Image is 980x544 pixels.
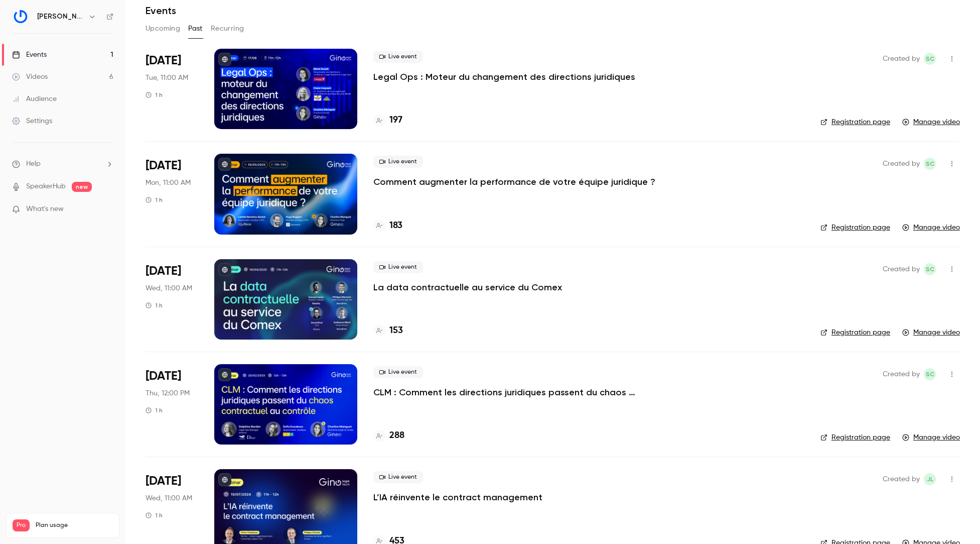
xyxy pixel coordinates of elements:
div: Feb 20 Thu, 12:00 PM (Europe/Paris) [146,364,198,445]
span: SC [926,158,934,170]
h6: [PERSON_NAME] [37,12,84,22]
div: 1 h [146,301,163,309]
span: Live event [373,366,423,378]
span: Selma CHABABI [924,158,936,170]
a: Comment augmenter la performance de votre équipe juridique ? [373,176,655,188]
span: JL [927,473,933,485]
img: Gino LegalTech [13,9,29,25]
span: SC [926,368,934,380]
a: Registration page [820,223,890,233]
span: Created by [883,263,920,275]
a: La data contractuelle au service du Comex [373,281,562,293]
span: Selma CHABABI [924,53,936,65]
span: [DATE] [146,473,181,489]
span: Selma CHABABI [924,263,936,275]
button: Recurring [211,21,244,37]
span: What's new [26,204,64,214]
span: SC [926,263,934,275]
a: SpeakerHub [26,181,66,192]
div: May 19 Mon, 11:00 AM (Europe/Paris) [146,154,198,234]
span: Selma CHABABI [924,368,936,380]
a: 153 [373,324,403,338]
div: Audience [12,94,57,104]
a: Manage video [902,432,960,443]
span: [DATE] [146,158,181,174]
span: Jerome Lo [924,473,936,485]
span: Wed, 11:00 AM [146,283,192,293]
span: Live event [373,261,423,273]
span: Live event [373,156,423,168]
a: 288 [373,429,404,443]
a: Legal Ops : Moteur du changement des directions juridiques [373,71,635,83]
h4: 288 [389,429,404,443]
span: new [72,182,92,192]
button: Past [188,21,203,37]
div: Events [12,50,47,60]
span: [DATE] [146,263,181,279]
div: 1 h [146,511,163,519]
a: Registration page [820,328,890,338]
div: Apr 16 Wed, 11:00 AM (Europe/Paris) [146,259,198,340]
a: 183 [373,219,402,233]
a: Manage video [902,328,960,338]
span: Created by [883,53,920,65]
div: 1 h [146,406,163,414]
a: CLM : Comment les directions juridiques passent du chaos contractuel au contrôle [373,386,674,398]
span: Help [26,159,41,169]
button: Upcoming [146,21,180,37]
a: L’IA réinvente le contract management [373,491,542,503]
span: Created by [883,368,920,380]
div: Settings [12,116,52,126]
span: Created by [883,473,920,485]
div: 1 h [146,91,163,99]
h4: 197 [389,114,402,127]
span: Thu, 12:00 PM [146,388,190,398]
span: [DATE] [146,368,181,384]
span: SC [926,53,934,65]
iframe: Noticeable Trigger [101,205,113,214]
span: Live event [373,471,423,483]
span: Plan usage [36,521,113,529]
span: Wed, 11:00 AM [146,493,192,503]
a: 197 [373,114,402,127]
span: Mon, 11:00 AM [146,178,191,188]
span: [DATE] [146,53,181,69]
h4: 153 [389,324,403,338]
li: help-dropdown-opener [12,159,113,169]
a: Manage video [902,117,960,127]
h4: 183 [389,219,402,233]
h1: Events [146,5,176,17]
span: Created by [883,158,920,170]
div: 1 h [146,196,163,204]
span: Tue, 11:00 AM [146,73,188,83]
div: Jun 17 Tue, 11:00 AM (Europe/Paris) [146,49,198,129]
span: Pro [13,519,30,531]
span: Live event [373,51,423,63]
div: Videos [12,72,48,82]
a: Registration page [820,432,890,443]
a: Manage video [902,223,960,233]
a: Registration page [820,117,890,127]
